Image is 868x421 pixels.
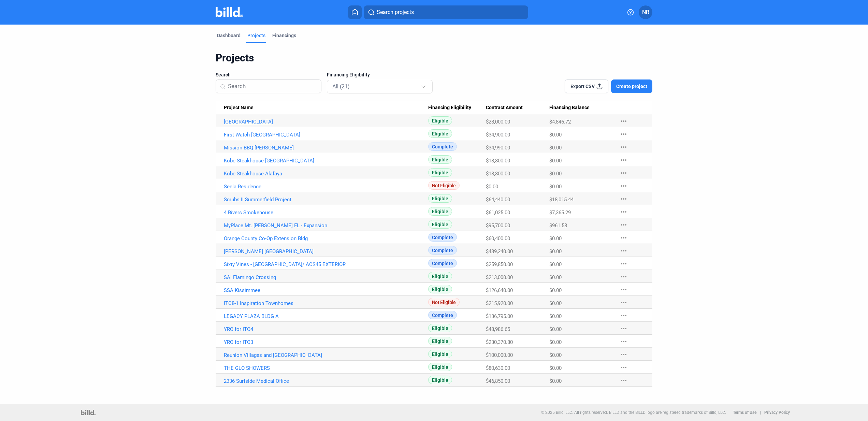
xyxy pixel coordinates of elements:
img: Billd Company Logo [216,7,243,17]
span: $0.00 [549,171,562,177]
span: $28,000.00 [486,119,510,125]
a: Mission BBQ [PERSON_NAME] [224,145,428,151]
span: $4,846.72 [549,119,571,125]
span: $0.00 [549,274,562,280]
span: Eligible [428,155,452,164]
mat-icon: more_horiz [620,376,628,384]
a: Reunion Villages and [GEOGRAPHIC_DATA] [224,352,428,358]
div: Project Name [224,105,428,111]
button: Search projects [364,5,528,19]
mat-icon: more_horiz [620,311,628,320]
mat-icon: more_horiz [620,117,628,125]
a: Orange County Co-Op Extension Bldg [224,235,428,242]
span: Search projects [377,8,414,16]
span: Create project [616,83,647,90]
a: Kobe Steakhouse Alafaya [224,171,428,177]
span: Eligible [428,207,452,216]
span: $439,240.00 [486,248,513,255]
mat-icon: more_horiz [620,143,628,151]
span: $46,850.00 [486,378,510,384]
span: $259,850.00 [486,261,513,267]
span: $0.00 [549,248,562,255]
div: Contract Amount [486,105,549,111]
mat-icon: more_horiz [620,286,628,294]
button: Create project [611,79,652,93]
span: $95,700.00 [486,222,510,229]
span: Contract Amount [486,105,523,111]
img: logo [81,410,96,415]
span: $0.00 [549,339,562,345]
span: Not Eligible [428,298,460,306]
a: LEGACY PLAZA BLDG A [224,313,428,319]
span: $61,025.00 [486,209,510,216]
span: Eligible [428,168,452,177]
mat-icon: more_horiz [620,130,628,138]
mat-icon: more_horiz [620,208,628,216]
a: Sixty Vines - [GEOGRAPHIC_DATA]/ ACS45 EXTERIOR [224,261,428,267]
span: Search [216,71,231,78]
span: $0.00 [549,132,562,138]
span: $136,795.00 [486,313,513,319]
span: Eligible [428,129,452,138]
span: $7,365.29 [549,209,571,216]
a: ITC8-1 Inspiration Townhomes [224,300,428,306]
div: Projects [216,52,652,64]
span: Not Eligible [428,181,460,190]
a: MyPlace Mt. [PERSON_NAME] FL - Expansion [224,222,428,229]
span: Eligible [428,285,452,293]
span: Complete [428,142,457,151]
a: Seela Residence [224,184,428,190]
mat-icon: more_horiz [620,273,628,281]
span: $0.00 [549,184,562,190]
span: Financing Eligibility [428,105,471,111]
a: YRC for ITC3 [224,339,428,345]
span: Eligible [428,194,452,203]
span: $215,920.00 [486,300,513,306]
span: Complete [428,259,457,267]
span: NR [642,8,649,16]
b: Terms of Use [733,410,756,415]
span: Eligible [428,272,452,280]
a: SAI Flamingo Crossing [224,274,428,280]
span: Complete [428,233,457,242]
button: Export CSV [565,79,608,93]
span: $230,370.80 [486,339,513,345]
mat-select-trigger: All (21) [332,83,350,90]
span: Complete [428,246,457,255]
span: $18,800.00 [486,158,510,164]
span: $0.00 [549,326,562,332]
span: $64,440.00 [486,197,510,203]
mat-icon: more_horiz [620,195,628,203]
span: $34,990.00 [486,145,510,151]
div: Dashboard [217,32,241,39]
a: [PERSON_NAME] [GEOGRAPHIC_DATA] [224,248,428,255]
b: Privacy Policy [764,410,790,415]
mat-icon: more_horiz [620,169,628,177]
span: $0.00 [549,378,562,384]
span: Eligible [428,337,452,345]
span: Complete [428,311,457,319]
a: THE GLO SHOWERS [224,365,428,371]
a: 4 Rivers Smokehouse [224,209,428,216]
span: $18,015.44 [549,197,574,203]
a: YRC for ITC4 [224,326,428,332]
a: Kobe Steakhouse [GEOGRAPHIC_DATA] [224,158,428,164]
p: © 2025 Billd, LLC. All rights reserved. BILLD and the BILLD logo are registered trademarks of Bil... [541,410,726,415]
span: Project Name [224,105,254,111]
a: Scrubs II Summerfield Project [224,197,428,203]
mat-icon: more_horiz [620,324,628,333]
span: Eligible [428,376,452,384]
span: $0.00 [549,145,562,151]
span: $0.00 [549,313,562,319]
div: Financing Eligibility [428,105,486,111]
span: Eligible [428,350,452,358]
span: Export CSV [570,83,595,90]
span: Eligible [428,363,452,371]
span: $0.00 [549,261,562,267]
span: $48,986.65 [486,326,510,332]
span: Financing Balance [549,105,590,111]
span: $0.00 [549,235,562,242]
span: $0.00 [549,158,562,164]
mat-icon: more_horiz [620,299,628,307]
mat-icon: more_horiz [620,337,628,346]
